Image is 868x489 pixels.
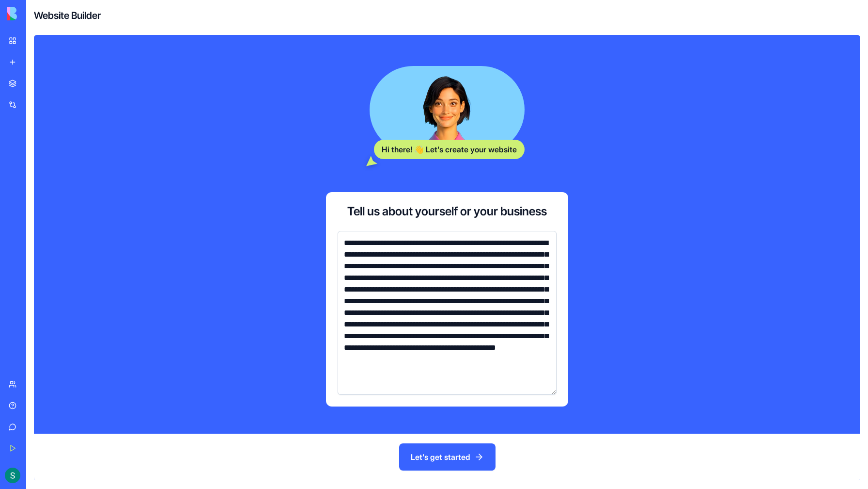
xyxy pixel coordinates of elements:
img: ACg8ocL7dLGPfyQNDcACwQ6_9-wvuMp_eDaN8x775z5Mus8uNywQsA=s96-c [5,468,20,483]
img: logo [7,7,67,20]
h4: Website Builder [34,9,101,22]
button: Let's get started [399,443,496,471]
h3: Tell us about yourself or your business [347,204,547,219]
div: Hi there! 👋 Let's create your website [374,140,525,159]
